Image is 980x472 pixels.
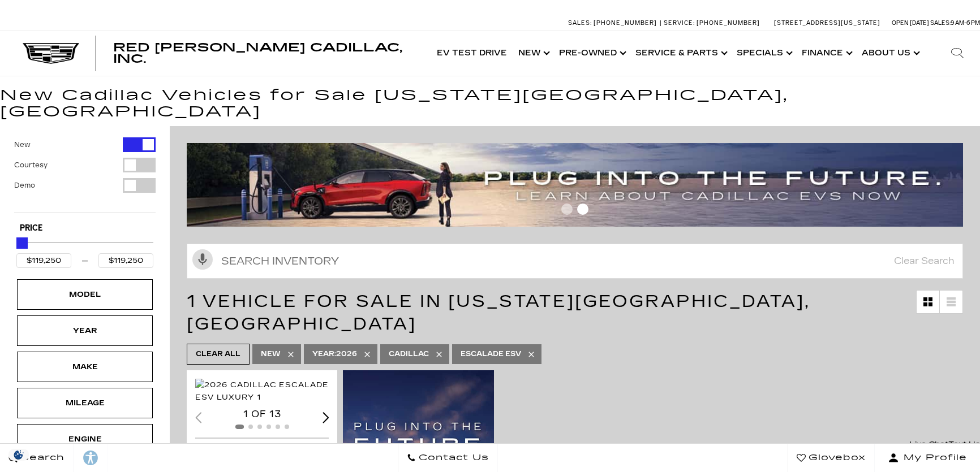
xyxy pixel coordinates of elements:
[17,388,153,418] div: MileageMileage
[948,437,980,453] a: Text Us
[431,31,513,76] a: EV Test Drive
[17,424,153,454] div: EngineEngine
[187,143,970,227] img: ev-blog-post-banners4
[195,379,330,404] div: 1 / 2
[187,244,963,279] input: Search Inventory
[930,19,951,27] span: Sales:
[6,449,32,461] img: Opt-Out Icon
[948,440,980,449] span: Text Us
[899,450,967,466] span: My Profile
[856,31,923,76] a: About Us
[909,440,948,449] span: Live Chat
[594,19,657,27] span: [PHONE_NUMBER]
[731,31,796,76] a: Specials
[14,159,48,171] label: Courtesy
[461,347,521,361] span: Escalade ESV
[57,433,113,445] div: Engine
[195,408,329,421] div: 1 of 13
[697,19,760,27] span: [PHONE_NUMBER]
[774,19,880,27] a: [STREET_ADDRESS][US_STATE]
[664,19,695,27] span: Service:
[416,450,489,466] span: Contact Us
[312,350,336,358] span: Year :
[196,347,240,361] span: Clear All
[513,31,553,76] a: New
[6,449,32,461] section: Click to Open Cookie Consent Modal
[875,444,980,472] button: Open user profile menu
[113,41,402,66] span: Red [PERSON_NAME] Cadillac, Inc.
[16,253,71,268] input: Minimum
[892,19,929,27] span: Open [DATE]
[261,347,281,361] span: New
[568,19,592,27] span: Sales:
[796,31,856,76] a: Finance
[17,352,153,382] div: MakeMake
[577,203,588,215] span: Go to slide 2
[14,137,156,213] div: Filter by Vehicle Type
[17,315,153,346] div: YearYear
[389,347,429,361] span: Cadillac
[18,450,65,466] span: Search
[23,43,79,64] img: Cadillac Dark Logo with Cadillac White Text
[909,437,948,453] a: Live Chat
[398,444,498,472] a: Contact Us
[561,203,573,215] span: Go to slide 1
[187,291,810,334] span: 1 Vehicle for Sale in [US_STATE][GEOGRAPHIC_DATA], [GEOGRAPHIC_DATA]
[660,20,763,26] a: Service: [PHONE_NUMBER]
[195,379,330,404] img: 2026 Cadillac Escalade ESV Luxury 1
[16,233,153,268] div: Price
[553,31,630,76] a: Pre-Owned
[14,139,31,150] label: New
[98,253,153,268] input: Maximum
[630,31,731,76] a: Service & Parts
[806,450,866,466] span: Glovebox
[57,288,113,301] div: Model
[20,223,150,233] h5: Price
[951,19,980,27] span: 9 AM-6 PM
[113,42,420,64] a: Red [PERSON_NAME] Cadillac, Inc.
[788,444,875,472] a: Glovebox
[57,397,113,409] div: Mileage
[57,324,113,337] div: Year
[568,20,660,26] a: Sales: [PHONE_NUMBER]
[16,237,28,249] div: Maximum Price
[57,361,113,373] div: Make
[323,412,329,423] div: Next slide
[192,249,213,270] svg: Click to toggle on voice search
[312,347,357,361] span: 2026
[14,180,35,191] label: Demo
[17,279,153,310] div: ModelModel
